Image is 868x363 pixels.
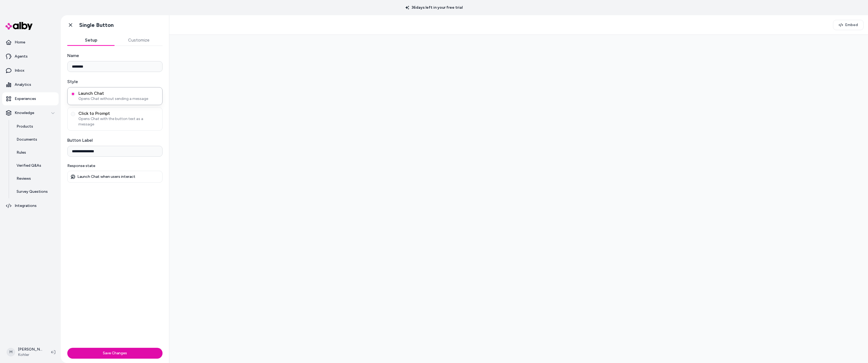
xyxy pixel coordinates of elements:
[71,92,75,96] button: Launch ChatOpens Chat without sending a message
[17,137,37,142] p: Documents
[833,20,864,30] button: Embed
[11,185,59,198] a: Survey Questions
[15,82,31,87] p: Analytics
[3,343,47,361] button: M[PERSON_NAME]Kohler
[7,348,15,356] span: M
[67,52,163,59] label: Name
[71,112,75,116] button: Click to PromptOpens Chat with the button text as a message
[11,120,59,133] a: Products
[15,203,37,209] p: Integrations
[15,96,36,102] p: Experiences
[67,78,163,85] label: Style
[77,174,135,179] p: Launch Chat when users interact
[18,352,42,358] span: Kohler
[15,54,28,59] p: Agents
[11,146,59,159] a: Rules
[17,150,26,155] p: Rules
[2,36,59,49] a: Home
[67,163,163,169] p: Response state
[17,124,33,129] p: Products
[2,78,59,91] a: Analytics
[402,5,466,10] p: 36 days left in your free trial
[15,68,24,73] p: Inbox
[2,92,59,105] a: Experiences
[67,137,163,144] label: Button Label
[11,159,59,172] a: Verified Q&As
[17,163,41,168] p: Verified Q&As
[115,35,163,46] button: Customize
[845,22,858,28] span: Embed
[2,64,59,77] a: Inbox
[18,347,42,352] p: [PERSON_NAME]
[78,116,159,127] span: Opens Chat with the button text as a message
[11,172,59,185] a: Reviews
[78,111,159,116] span: Click to Prompt
[17,176,31,181] p: Reviews
[2,199,59,212] a: Integrations
[11,133,59,146] a: Documents
[67,35,115,46] button: Setup
[15,40,25,45] p: Home
[2,50,59,63] a: Agents
[17,189,48,194] p: Survey Questions
[15,110,34,116] p: Knowledge
[79,22,114,29] h1: Single Button
[5,22,33,30] img: alby Logo
[67,348,163,359] button: Save Changes
[78,96,159,102] span: Opens Chat without sending a message
[2,106,59,119] button: Knowledge
[78,91,159,96] span: Launch Chat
